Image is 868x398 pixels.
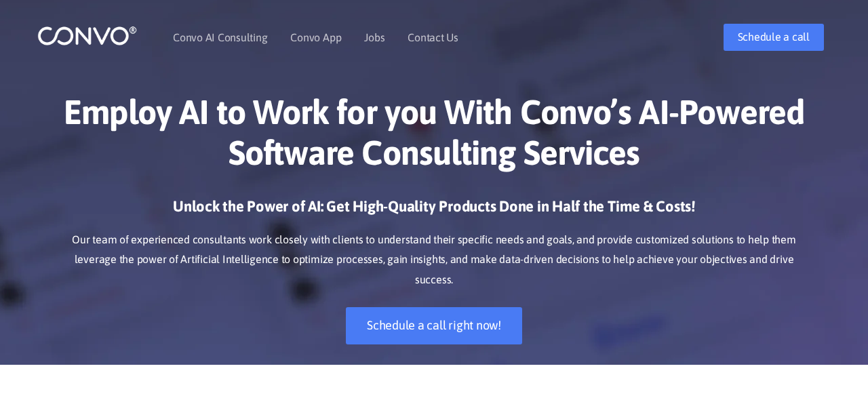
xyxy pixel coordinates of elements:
a: Jobs [364,32,384,43]
h1: Employ AI to Work for you With Convo’s AI-Powered Software Consulting Services [58,92,810,183]
a: Convo AI Consulting [173,32,267,43]
img: logo_1.png [37,25,137,46]
a: Convo App [290,32,341,43]
a: Schedule a call right now! [346,307,522,344]
a: Contact Us [408,32,458,43]
a: Schedule a call [724,24,824,51]
p: Our team of experienced consultants work closely with clients to understand their specific needs ... [58,230,810,291]
h3: Unlock the Power of AI: Get High-Quality Products Done in Half the Time & Costs! [58,197,810,226]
